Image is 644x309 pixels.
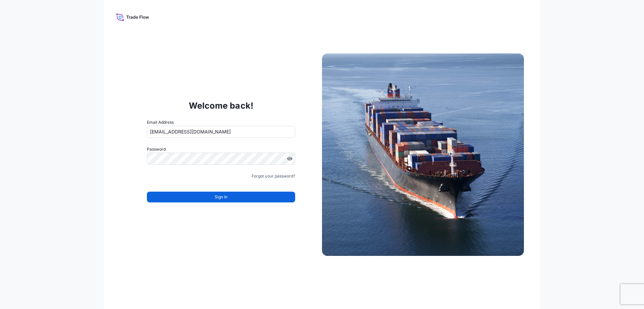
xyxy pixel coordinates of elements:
[215,194,227,200] span: Sign In
[147,192,295,202] button: Sign In
[189,100,254,111] p: Welcome back!
[147,119,174,126] label: Email Address
[287,156,292,161] button: Show password
[147,146,295,153] label: Password
[147,126,295,138] input: example@gmail.com
[322,53,524,256] img: Ship illustration
[252,173,295,180] a: Forgot your password?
